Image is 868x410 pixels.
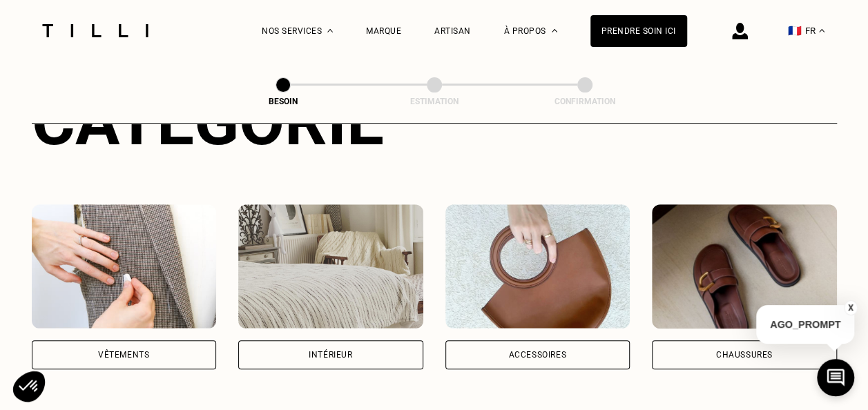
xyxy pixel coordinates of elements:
[552,29,557,32] img: Menu déroulant à propos
[366,26,401,36] a: Marque
[788,24,802,37] span: 🇫🇷
[434,26,471,36] a: Artisan
[238,204,423,329] img: Intérieur
[844,300,858,315] button: X
[327,29,333,32] img: Menu déroulant
[309,351,352,359] div: Intérieur
[590,15,687,47] a: Prendre soin ici
[732,23,748,39] img: icône connexion
[37,24,153,37] img: Logo du service de couturière Tilli
[214,97,352,106] div: Besoin
[652,204,837,329] img: Chaussures
[516,97,654,106] div: Confirmation
[716,351,773,359] div: Chaussures
[756,305,854,344] p: AGO_PROMPT
[445,204,630,329] img: Accessoires
[365,97,503,106] div: Estimation
[508,351,566,359] div: Accessoires
[819,29,824,32] img: menu déroulant
[32,204,217,329] img: Vêtements
[98,351,149,359] div: Vêtements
